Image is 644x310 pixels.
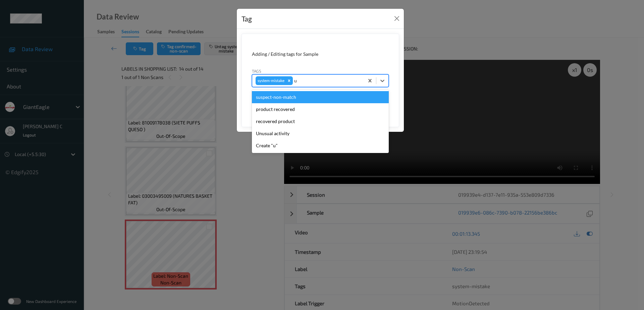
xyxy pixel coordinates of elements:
div: Remove system-mistake [285,76,293,85]
div: Unusual activity [252,127,389,140]
div: Create "u" [252,140,389,152]
label: Tags [252,68,261,74]
div: Adding / Editing tags for Sample [252,51,389,57]
div: product recovered [252,103,389,115]
div: recovered product [252,115,389,127]
div: system-mistake [256,76,285,85]
div: Tag [241,13,252,24]
div: suspect-non-match [252,91,389,103]
button: Close [392,14,401,23]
